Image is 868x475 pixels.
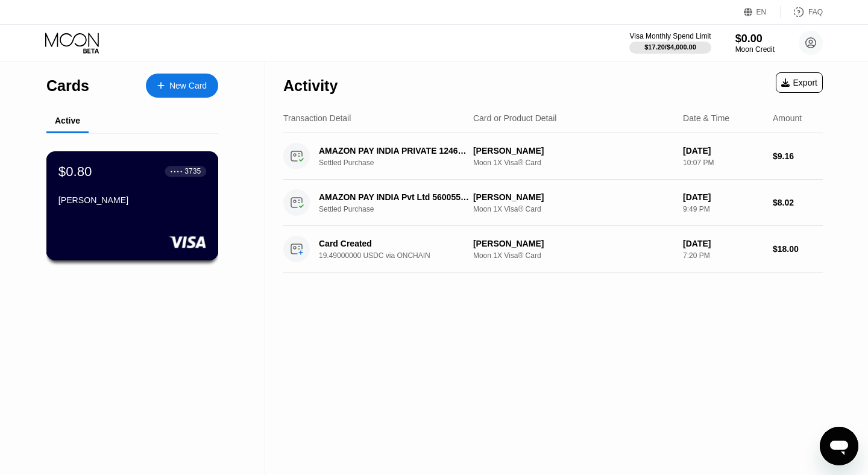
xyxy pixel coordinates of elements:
[319,251,481,260] div: 19.49000000 USDC via ONCHAIN
[744,6,781,18] div: EN
[55,116,80,125] div: Active
[773,151,823,161] div: $9.16
[683,113,729,123] div: Date & Time
[283,180,823,226] div: AMAZON PAY INDIA Pvt Ltd 560055 INSettled Purchase[PERSON_NAME]Moon 1X Visa® Card[DATE]9:49 PM$8.02
[735,45,775,54] div: Moon Credit
[169,81,207,91] div: New Card
[820,427,858,465] iframe: Button to launch messaging window
[58,195,206,205] div: [PERSON_NAME]
[171,169,183,173] div: ● ● ● ●
[473,159,673,167] div: Moon 1X Visa® Card
[46,77,89,95] div: Cards
[319,192,470,202] div: AMAZON PAY INDIA Pvt Ltd 560055 IN
[283,77,338,95] div: Activity
[319,239,470,248] div: Card Created
[473,251,673,260] div: Moon 1X Visa® Card
[781,78,817,87] div: Export
[756,8,767,16] div: EN
[473,146,673,156] div: [PERSON_NAME]
[683,146,763,156] div: [DATE]
[58,163,92,179] div: $0.80
[629,32,711,54] div: Visa Monthly Spend Limit$17.20/$4,000.00
[283,113,351,123] div: Transaction Detail
[773,113,802,123] div: Amount
[735,33,775,45] div: $0.00
[644,43,696,51] div: $17.20 / $4,000.00
[629,32,711,40] div: Visa Monthly Spend Limit
[473,205,673,213] div: Moon 1X Visa® Card
[773,244,823,254] div: $18.00
[319,205,481,213] div: Settled Purchase
[47,152,218,260] div: $0.80● ● ● ●3735[PERSON_NAME]
[319,159,481,167] div: Settled Purchase
[473,192,673,202] div: [PERSON_NAME]
[683,159,763,167] div: 10:07 PM
[683,205,763,213] div: 9:49 PM
[773,198,823,207] div: $8.02
[473,239,673,248] div: [PERSON_NAME]
[283,133,823,180] div: AMAZON PAY INDIA PRIVATE 1246624801 INSettled Purchase[PERSON_NAME]Moon 1X Visa® Card[DATE]10:07 ...
[683,239,763,248] div: [DATE]
[735,33,775,54] div: $0.00Moon Credit
[683,251,763,260] div: 7:20 PM
[283,226,823,272] div: Card Created19.49000000 USDC via ONCHAIN[PERSON_NAME]Moon 1X Visa® Card[DATE]7:20 PM$18.00
[808,8,823,16] div: FAQ
[473,113,557,123] div: Card or Product Detail
[781,6,823,18] div: FAQ
[776,72,823,93] div: Export
[683,192,763,202] div: [DATE]
[146,74,218,98] div: New Card
[319,146,470,156] div: AMAZON PAY INDIA PRIVATE 1246624801 IN
[184,167,201,175] div: 3735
